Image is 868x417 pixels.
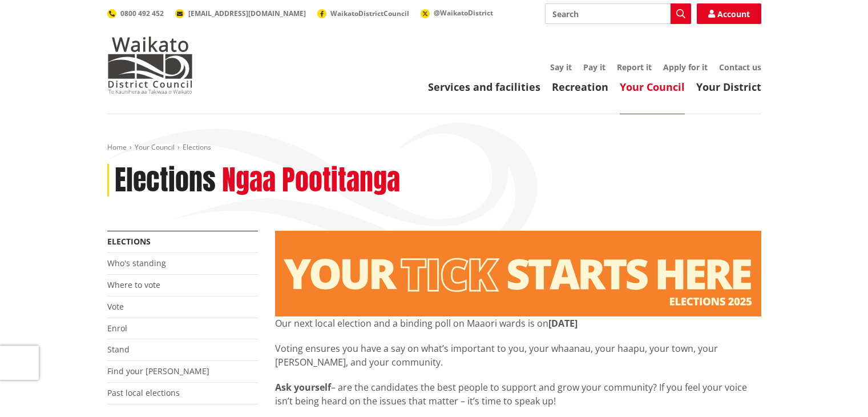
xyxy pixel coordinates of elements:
[107,142,127,152] a: Home
[275,342,761,369] p: Voting ensures you have a say on what’s important to you, your whaanau, your haapu, your town, yo...
[545,3,691,24] input: Search input
[697,3,761,24] a: Account
[107,279,160,290] a: Where to vote
[275,381,331,394] strong: Ask yourself
[107,344,130,355] a: Stand
[275,380,761,408] p: – are the candidates the best people to support and grow your community? If you feel your voice i...
[317,9,409,18] a: WaikatoDistrictCouncil
[183,142,211,152] span: Elections
[107,366,209,376] a: Find your [PERSON_NAME]
[421,8,493,18] a: @WaikatoDistrict
[719,62,761,73] a: Contact us
[107,323,127,334] a: Enrol
[428,80,540,94] a: Services and facilities
[115,164,216,197] h1: Elections
[107,236,151,247] a: Elections
[434,8,493,18] span: @WaikatoDistrict
[583,62,605,73] a: Pay it
[107,37,193,94] img: Waikato District Council - Te Kaunihera aa Takiwaa o Waikato
[222,164,400,197] h2: Ngaa Pootitanga
[107,387,180,398] a: Past local elections
[188,9,306,18] span: [EMAIL_ADDRESS][DOMAIN_NAME]
[175,9,306,18] a: [EMAIL_ADDRESS][DOMAIN_NAME]
[620,80,685,94] a: Your Council
[135,142,175,152] a: Your Council
[550,62,572,73] a: Say it
[107,9,164,18] a: 0800 492 452
[107,143,761,153] nav: breadcrumb
[548,317,578,330] strong: [DATE]
[120,9,164,18] span: 0800 492 452
[696,80,761,94] a: Your District
[107,258,166,268] a: Who's standing
[275,316,761,330] p: Our next local election and a binding poll on Maaori wards is on
[107,301,124,312] a: Vote
[330,9,409,18] span: WaikatoDistrictCouncil
[617,62,652,73] a: Report it
[663,62,708,73] a: Apply for it
[275,231,761,316] img: Elections - Website banner
[552,80,608,94] a: Recreation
